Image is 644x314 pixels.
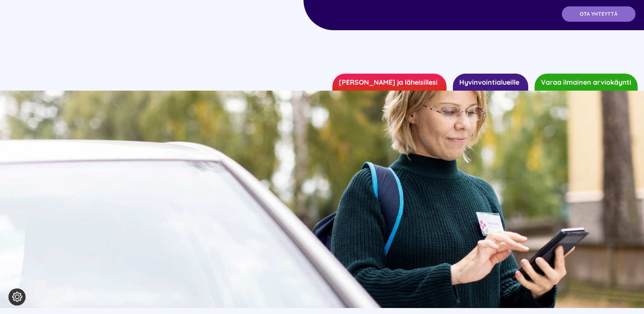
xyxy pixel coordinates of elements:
[453,74,528,91] a: Hyvinvointialueille
[580,11,618,17] span: OTA YHTEYTTÄ
[562,6,635,22] a: OTA YHTEYTTÄ
[535,74,638,91] a: Varaa ilmainen arviokäynti
[9,288,26,305] button: Evästeasetukset
[332,74,447,91] a: [PERSON_NAME] ja läheisillesi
